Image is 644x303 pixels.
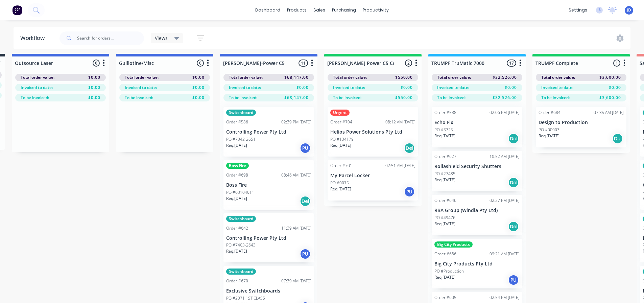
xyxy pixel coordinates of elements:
[539,133,559,139] p: Req. [DATE]
[539,120,624,125] p: Design to Production
[296,85,309,91] span: $0.00
[508,275,519,285] div: PU
[330,142,351,148] p: Req. [DATE]
[434,127,453,133] p: PO #3725
[434,110,456,116] div: Order #538
[490,110,520,116] div: 02:06 PM [DATE]
[434,274,455,280] p: Req. [DATE]
[490,154,520,160] div: 10:52 AM [DATE]
[21,85,53,91] span: Invoiced to date:
[300,196,311,207] div: Del
[599,95,621,101] span: $3,600.00
[20,34,48,42] div: Workflow
[609,85,621,91] span: $0.00
[310,5,329,15] div: sales
[434,177,455,183] p: Req. [DATE]
[434,120,520,125] p: Echo Fix
[434,295,456,301] div: Order #605
[330,163,352,169] div: Order #701
[333,85,365,91] span: Invoiced to date:
[223,107,314,157] div: SwitchboardOrder #58602:39 PM [DATE]Controlling Power Pty LtdPO #7342-2651Req.[DATE]PU
[284,95,309,101] span: $68,147.00
[434,133,455,139] p: Req. [DATE]
[599,74,621,80] span: $3,600.00
[192,74,205,80] span: $0.00
[490,197,520,204] div: 02:27 PM [DATE]
[226,195,247,202] p: Req. [DATE]
[508,133,519,144] div: Del
[359,5,392,15] div: productivity
[434,197,456,204] div: Order #646
[594,110,624,116] div: 07:35 AM [DATE]
[490,295,520,301] div: 02:54 PM [DATE]
[226,163,249,169] div: Boss Fire
[192,85,205,91] span: $0.00
[155,34,168,42] span: Views
[281,172,311,178] div: 08:46 AM [DATE]
[252,5,284,15] a: dashboard
[330,129,415,135] p: Helios Power Solutions Pty Ltd
[223,213,314,263] div: SwitchboardOrder #64211:39 AM [DATE]Controlling Power Pty LtdPO #7403-2643Req.[DATE]PU
[541,85,573,91] span: Invoiced to date:
[88,74,100,80] span: $0.00
[434,208,520,213] p: RBA Group (Windia Pty Ltd)
[226,119,248,125] div: Order #586
[437,95,466,101] span: To be invoiced:
[226,189,254,195] p: PO #00104611
[505,85,517,91] span: $0.00
[333,74,367,80] span: Total order value:
[281,119,311,125] div: 02:39 PM [DATE]
[539,127,559,133] p: PO #00003
[229,85,261,91] span: Invoiced to date:
[432,151,522,191] div: Order #62710:52 AM [DATE]Rollashield Security ShuttersPO #27485Req.[DATE]Del
[432,107,522,147] div: Order #53802:06 PM [DATE]Echo FixPO #3725Req.[DATE]Del
[330,186,351,192] p: Req. [DATE]
[223,160,314,210] div: Boss FireOrder #69808:46 AM [DATE]Boss FirePO #00104611Req.[DATE]Del
[432,195,522,235] div: Order #64602:27 PM [DATE]RBA Group (Windia Pty Ltd)PO #49476Req.[DATE]Del
[333,95,361,101] span: To be invoiced:
[490,251,520,257] div: 09:21 AM [DATE]
[437,85,469,91] span: Invoiced to date:
[539,110,560,116] div: Order #684
[404,143,415,154] div: Del
[328,107,418,157] div: UrgentOrder #70408:12 AM [DATE]Helios Power Solutions Pty LtdPO #134179Req.[DATE]Del
[226,269,256,275] div: Switchboard
[12,5,22,15] img: Factory
[88,85,100,91] span: $0.00
[404,186,415,197] div: PU
[88,95,100,101] span: $0.00
[508,221,519,232] div: Del
[226,129,311,135] p: Controlling Power Pty Ltd
[565,5,591,15] div: settings
[226,248,247,254] p: Req. [DATE]
[226,136,256,142] p: PO #7342-2651
[226,278,248,284] div: Order #670
[541,95,570,101] span: To be invoiced:
[226,142,247,148] p: Req. [DATE]
[226,110,256,116] div: Switchboard
[330,110,350,116] div: Urgent
[226,225,248,231] div: Order #642
[226,295,265,301] p: PO #2371 1ST CLASS
[385,119,415,125] div: 08:12 AM [DATE]
[226,216,256,222] div: Switchboard
[385,163,415,169] div: 07:51 AM [DATE]
[627,7,631,13] span: JD
[401,85,413,91] span: $0.00
[77,31,144,45] input: Search for orders...
[395,74,413,80] span: $550.00
[434,215,455,221] p: PO #49476
[493,95,517,101] span: $32,526.00
[434,154,456,160] div: Order #627
[226,172,248,178] div: Order #698
[536,107,626,147] div: Order #68407:35 AM [DATE]Design to ProductionPO #00003Req.[DATE]Del
[229,74,263,80] span: Total order value:
[437,74,471,80] span: Total order value:
[329,5,359,15] div: purchasing
[508,177,519,188] div: Del
[434,221,455,227] p: Req. [DATE]
[281,278,311,284] div: 07:39 AM [DATE]
[281,225,311,231] div: 11:39 AM [DATE]
[434,251,456,257] div: Order #686
[300,143,311,154] div: PU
